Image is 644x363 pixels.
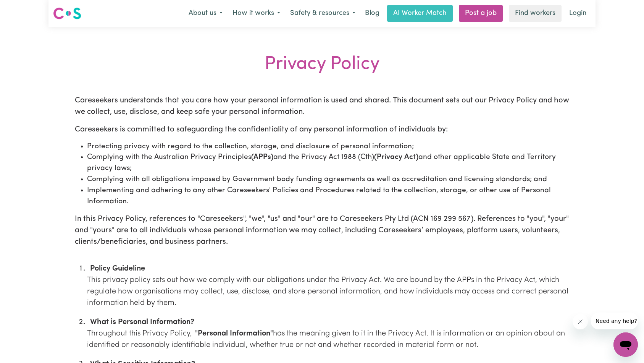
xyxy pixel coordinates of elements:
[75,213,570,248] p: In this Privacy Policy, references to "Careseekers", "we", "us" and "our" are to Careseekers Pty ...
[285,5,360,21] button: Safety & resources
[90,318,194,326] strong: What is Personal Information?
[90,265,145,272] strong: Policy Guideline
[509,5,562,22] a: Find workers
[53,6,81,20] img: Careseekers logo
[75,124,570,135] p: Careseekers is committed to safeguarding the confidentiality of any personal information of indiv...
[387,5,453,22] a: AI Worker Match
[228,5,285,21] button: How it works
[75,95,570,118] p: Careseekers understands that you care how your personal information is used and shared. This docu...
[87,185,570,207] li: Implementing and adhering to any other Careseekers' Policies and Procedures related to the collec...
[613,332,638,357] iframe: Button to launch messaging window
[184,5,228,21] button: About us
[53,53,591,76] div: Privacy Policy
[87,152,570,174] li: Complying with the Australian Privacy Principles and the Privacy Act 1988 (Cth) and other applica...
[53,5,81,22] a: Careseekers logo
[565,5,591,22] a: Login
[573,314,588,329] iframe: Close message
[251,154,273,161] strong: (APPs)
[195,330,273,337] strong: "Personal Information"
[87,274,570,309] p: This privacy policy sets out how we comply with our obligations under the Privacy Act. We are bou...
[87,328,570,351] p: Throughout this Privacy Policy, has the meaning given to it in the Privacy Act. It is information...
[591,313,638,329] iframe: Message from company
[360,5,384,22] a: Blog
[459,5,503,22] a: Post a job
[374,154,418,161] strong: (Privacy Act)
[87,141,570,152] li: Protecting privacy with regard to the collection, storage, and disclosure of personal information;
[87,174,570,185] li: Complying with all obligations imposed by Government body funding agreements as well as accredita...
